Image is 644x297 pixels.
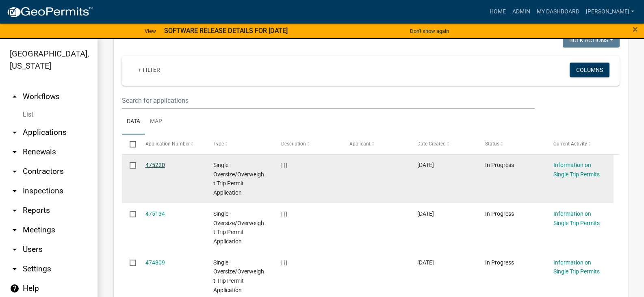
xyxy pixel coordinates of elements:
span: In Progress [485,210,514,217]
i: arrow_drop_up [10,92,20,102]
datatable-header-cell: Status [477,134,545,154]
span: 09/08/2025 [417,162,434,168]
a: [PERSON_NAME] [583,4,637,20]
button: Don't show again [407,24,452,38]
span: In Progress [485,162,514,168]
datatable-header-cell: Type [206,134,273,154]
span: 09/07/2025 [417,259,434,266]
datatable-header-cell: Applicant [342,134,410,154]
a: Information on Single Trip Permits [553,210,600,226]
datatable-header-cell: Select [122,134,137,154]
strong: SOFTWARE RELEASE DETAILS FOR [DATE] [164,27,288,35]
i: arrow_drop_down [10,206,20,215]
span: 09/08/2025 [417,210,434,217]
span: Date Created [417,141,446,147]
span: | | | [281,162,287,168]
span: × [633,24,638,35]
button: Close [633,24,638,34]
i: arrow_drop_down [10,264,20,274]
i: arrow_drop_down [10,186,20,196]
a: Map [145,109,167,135]
datatable-header-cell: Description [273,134,341,154]
i: arrow_drop_down [10,147,20,157]
span: | | | [281,210,287,217]
span: Application Number [145,141,190,147]
datatable-header-cell: Date Created [410,134,477,154]
span: In Progress [485,259,514,266]
span: | | | [281,259,287,266]
span: Single Oversize/Overweight Trip Permit Application [213,162,264,196]
a: Home [486,4,509,20]
i: arrow_drop_down [10,225,20,235]
a: View [141,24,159,38]
span: Type [213,141,224,147]
datatable-header-cell: Application Number [137,134,205,154]
span: Single Oversize/Overweight Trip Permit Application [213,259,264,293]
span: Single Oversize/Overweight Trip Permit Application [213,210,264,245]
i: arrow_drop_down [10,128,20,137]
a: + Filter [132,63,167,77]
button: Columns [570,63,609,77]
span: Status [485,141,499,147]
a: Information on Single Trip Permits [553,162,600,178]
span: Applicant [349,141,371,147]
i: help [10,284,20,293]
span: Description [281,141,306,147]
a: Data [122,109,145,135]
i: arrow_drop_down [10,245,20,254]
a: 475134 [145,210,165,217]
a: Information on Single Trip Permits [553,259,600,275]
a: 474809 [145,259,165,266]
a: 475220 [145,162,165,168]
i: arrow_drop_down [10,167,20,176]
datatable-header-cell: Current Activity [546,134,614,154]
input: Search for applications [122,92,535,109]
a: My Dashboard [533,4,583,20]
button: Bulk Actions [563,33,620,48]
span: Current Activity [553,141,587,147]
a: Admin [509,4,533,20]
